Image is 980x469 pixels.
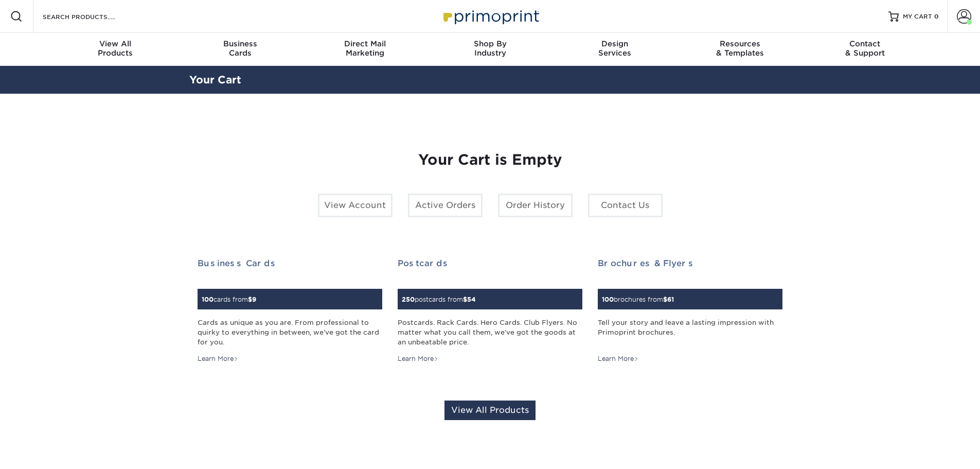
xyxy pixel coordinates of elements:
span: 61 [667,296,674,303]
a: DesignServices [553,33,678,66]
a: Shop ByIndustry [427,33,553,66]
span: Business [177,39,302,48]
a: Contact Us [588,194,663,217]
div: & Templates [678,39,803,58]
a: Brochures & Flyers 100brochures from$61 Tell your story and leave a lasting impression with Primo... [598,258,782,364]
div: Products [53,39,178,58]
h2: Postcards [398,258,582,268]
div: Learn More [398,354,438,363]
div: Marketing [302,39,427,58]
a: Business Cards 100cards from$9 Cards as unique as you are. From professional to quirky to everyth... [198,258,382,364]
h2: Business Cards [198,258,382,268]
a: Active Orders [408,194,483,217]
a: View Account [318,194,393,217]
span: View All [53,39,178,48]
div: Learn More [198,354,238,363]
span: 0 [934,13,939,20]
div: Cards [177,39,302,58]
span: Contact [803,39,928,48]
div: Learn More [598,354,638,363]
a: Resources& Templates [678,33,803,66]
div: Services [553,39,678,58]
span: Shop By [427,39,553,48]
a: Direct MailMarketing [302,33,427,66]
a: View All Products [444,401,536,420]
span: 100 [602,296,614,303]
span: 250 [402,296,415,303]
div: Industry [427,39,553,58]
small: cards from [202,296,256,303]
h1: Your Cart is Empty [198,151,783,169]
span: 9 [252,296,256,303]
a: Order History [498,194,573,217]
span: 54 [467,296,476,303]
a: Your Cart [189,74,241,86]
a: Contact& Support [803,33,928,66]
input: SEARCH PRODUCTS..... [42,10,142,23]
span: $ [248,296,252,303]
a: View AllProducts [53,33,178,66]
span: $ [663,296,667,303]
div: Cards as unique as you are. From professional to quirky to everything in between, we've got the c... [198,318,382,348]
small: brochures from [602,296,674,303]
span: $ [463,296,467,303]
span: Design [553,39,678,48]
span: Resources [678,39,803,48]
div: Postcards. Rack Cards. Hero Cards. Club Flyers. No matter what you call them, we've got the goods... [398,318,582,348]
a: Postcards 250postcards from$54 Postcards. Rack Cards. Hero Cards. Club Flyers. No matter what you... [398,258,582,364]
span: 100 [202,296,213,303]
div: Tell your story and leave a lasting impression with Primoprint brochures. [598,318,782,348]
div: & Support [803,39,928,58]
span: MY CART [903,12,932,21]
small: postcards from [402,296,476,303]
a: BusinessCards [177,33,302,66]
img: Primoprint [439,5,542,27]
h2: Brochures & Flyers [598,258,782,268]
span: Direct Mail [302,39,427,48]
